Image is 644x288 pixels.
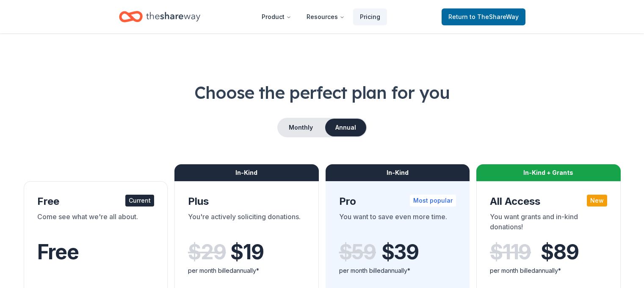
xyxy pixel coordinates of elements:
div: per month billed annually* [339,266,456,276]
span: $ 39 [381,240,419,264]
span: $ 19 [230,240,263,264]
span: Return [448,12,519,22]
div: Plus [188,195,305,208]
nav: Main [255,7,387,27]
button: Monthly [278,119,323,136]
button: Annual [325,119,366,136]
div: All Access [490,195,607,208]
div: Most popular [410,195,456,206]
h1: Choose the perfect plan for you [20,81,624,104]
a: Pricing [353,8,387,25]
div: You want grants and in-kind donations! [490,212,607,235]
div: You're actively soliciting donations. [188,212,305,235]
div: Come see what we're all about. [37,212,155,235]
span: $ 89 [541,240,578,264]
div: Current [125,195,154,206]
a: Returnto TheShareWay [442,8,525,25]
div: per month billed annually* [490,266,607,276]
div: per month billed annually* [188,266,305,276]
div: In-Kind [326,164,470,181]
div: In-Kind + Grants [476,164,621,181]
span: to TheShareWay [470,13,519,20]
button: Product [255,8,298,25]
a: Home [119,7,200,27]
div: Pro [339,195,456,208]
span: Free [37,239,79,264]
div: Free [37,195,155,208]
div: In-Kind [174,164,319,181]
div: You want to save even more time. [339,212,456,235]
div: New [587,195,607,206]
button: Resources [300,8,351,25]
